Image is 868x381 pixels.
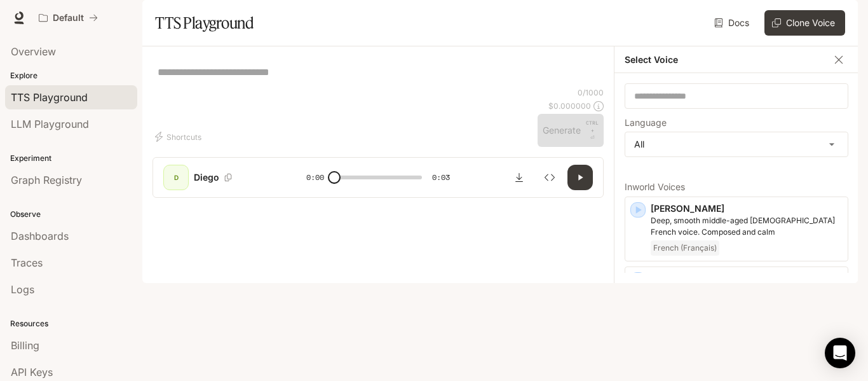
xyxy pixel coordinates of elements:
[651,215,843,238] p: Deep, smooth middle-aged male French voice. Composed and calm
[432,171,450,184] span: 0:03
[625,118,667,127] p: Language
[33,5,104,31] button: All workspaces
[625,183,848,191] p: Inworld Voices
[53,13,84,24] p: Default
[651,272,843,285] p: [PERSON_NAME]
[306,171,324,184] span: 0:00
[219,174,237,181] button: Copy Voice ID
[625,132,848,156] div: All
[651,240,719,256] span: French (Français)
[153,127,207,147] button: Shortcuts
[194,171,219,184] p: Diego
[651,202,843,215] p: [PERSON_NAME]
[166,167,186,188] div: D
[712,10,754,36] a: Docs
[537,165,562,190] button: Inspect
[764,10,845,36] button: Clone Voice
[578,87,604,98] p: 0 / 1000
[506,165,532,190] button: Download audio
[825,338,855,368] div: Open Intercom Messenger
[548,100,591,111] p: $ 0.000000
[155,10,254,36] h1: TTS Playground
